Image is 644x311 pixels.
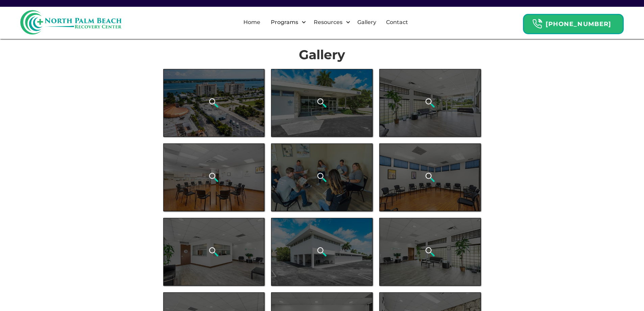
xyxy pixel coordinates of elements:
strong: [PHONE_NUMBER] [546,20,611,28]
a: Contact [382,12,412,33]
a: open lightbox [379,143,481,211]
a: open lightbox [379,69,481,137]
a: open lightbox [163,143,265,211]
a: open lightbox [271,69,373,137]
a: open lightbox [271,143,373,211]
a: Header Calendar Icons[PHONE_NUMBER] [523,10,624,34]
a: open lightbox [271,218,373,286]
div: Resources [312,18,344,26]
a: Gallery [353,12,380,33]
a: Home [239,12,264,33]
div: Resources [308,12,352,33]
a: open lightbox [379,218,481,286]
div: Programs [265,12,308,33]
img: Header Calendar Icons [532,19,542,29]
h1: Gallery [163,47,481,62]
a: open lightbox [163,69,265,137]
a: open lightbox [163,218,265,286]
div: Programs [269,18,300,26]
